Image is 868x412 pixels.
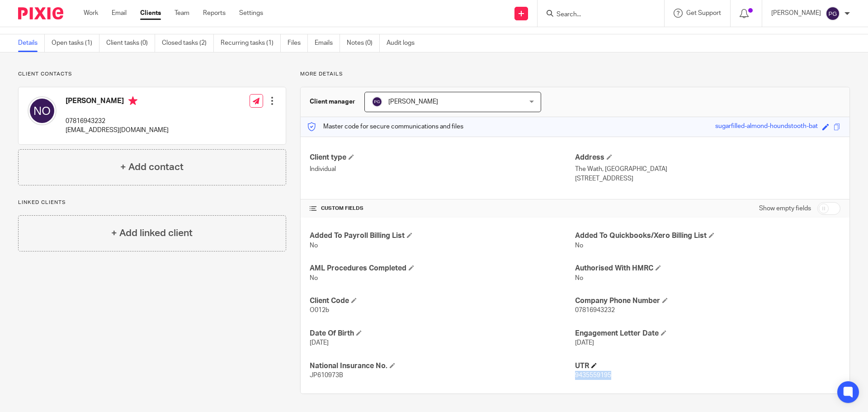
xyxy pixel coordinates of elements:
img: svg%3E [28,96,57,125]
img: svg%3E [826,6,840,21]
h4: Date Of Birth [310,329,575,338]
div: sugarfilled-almond-houndstooth-bat [715,122,818,132]
span: Get Support [686,10,721,16]
a: Reports [203,9,226,18]
p: Master code for secure communications and files [307,122,463,131]
h4: UTR [575,361,840,371]
h4: Added To Quickbooks/Xero Billing List [575,231,840,241]
p: More details [300,71,850,78]
a: Client tasks (0) [106,34,155,52]
span: 9435559195 [575,372,611,379]
p: Client contacts [18,71,286,78]
span: O012b [310,307,329,313]
h3: Client manager [310,97,355,106]
a: Clients [140,9,161,18]
p: [STREET_ADDRESS] [575,174,840,183]
a: Settings [239,9,263,18]
span: [PERSON_NAME] [388,99,438,105]
a: Files [288,34,308,52]
h4: + Add contact [120,160,184,174]
label: Show empty fields [759,204,811,213]
h4: Client Code [310,296,575,306]
span: [DATE] [575,340,594,346]
span: No [575,242,583,249]
p: 07816943232 [66,117,169,126]
h4: Address [575,153,840,162]
a: Work [84,9,98,18]
a: Closed tasks (2) [162,34,214,52]
i: Primary [128,96,137,105]
h4: Company Phone Number [575,296,840,306]
a: Details [18,34,45,52]
p: The Wath, [GEOGRAPHIC_DATA] [575,165,840,174]
a: Emails [315,34,340,52]
h4: Engagement Letter Date [575,329,840,338]
img: Pixie [18,7,63,19]
span: No [575,275,583,281]
p: [EMAIL_ADDRESS][DOMAIN_NAME] [66,126,169,135]
a: Notes (0) [347,34,380,52]
h4: Added To Payroll Billing List [310,231,575,241]
span: [DATE] [310,340,329,346]
img: svg%3E [372,96,382,107]
a: Audit logs [387,34,421,52]
span: JP610973B [310,372,343,379]
span: 07816943232 [575,307,615,313]
p: [PERSON_NAME] [771,9,821,18]
p: Individual [310,165,575,174]
h4: AML Procedures Completed [310,264,575,273]
h4: CUSTOM FIELDS [310,205,575,212]
a: Email [112,9,127,18]
h4: National Insurance No. [310,361,575,371]
span: No [310,275,318,281]
p: Linked clients [18,199,286,206]
span: No [310,242,318,249]
a: Recurring tasks (1) [221,34,281,52]
h4: + Add linked client [111,226,193,240]
h4: Authorised With HMRC [575,264,840,273]
a: Open tasks (1) [52,34,99,52]
a: Team [175,9,189,18]
input: Search [556,11,637,19]
h4: [PERSON_NAME] [66,96,169,108]
h4: Client type [310,153,575,162]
